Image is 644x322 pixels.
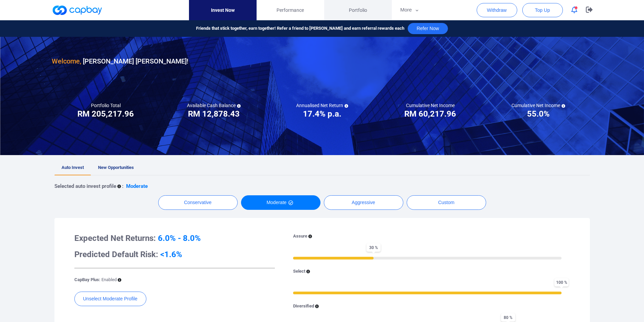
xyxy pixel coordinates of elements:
[408,23,448,34] button: Refer Now
[296,102,348,108] h5: Annualised Net Return
[74,292,146,306] button: Unselect Moderate Profile
[158,195,238,210] button: Conservative
[187,102,241,108] h5: Available Cash Balance
[501,313,515,322] span: 80 %
[77,108,134,119] h3: RM 205,217.96
[62,165,84,170] span: Auto Invest
[404,108,456,119] h3: RM 60,217.96
[554,278,569,287] span: 100 %
[91,102,121,108] h5: Portfolio Total
[535,7,550,14] span: Top Up
[52,57,81,65] span: Welcome,
[54,182,116,190] p: Selected auto invest profile
[277,6,304,14] span: Performance
[74,249,275,260] h3: Predicted Default Risk:
[349,6,367,14] span: Portfolio
[126,182,148,190] p: Moderate
[406,102,455,108] h5: Cumulative Net Income
[196,25,404,32] span: Friends that stick together, earn together! Refer a friend to [PERSON_NAME] and earn referral rew...
[160,250,182,259] span: <1.6%
[324,195,403,210] button: Aggressive
[188,108,240,119] h3: RM 12,878.43
[293,303,314,310] p: Diversified
[122,182,123,190] p: :
[293,268,305,275] p: Select
[477,3,517,17] button: Withdraw
[407,195,486,210] button: Custom
[527,108,550,119] h3: 55.0%
[293,233,307,240] p: Assure
[101,277,117,282] span: Enabled
[241,195,320,210] button: Moderate
[98,165,134,170] span: New Opportunities
[366,243,381,252] span: 30 %
[74,233,275,244] h3: Expected Net Returns:
[522,3,563,17] button: Top Up
[303,108,341,119] h3: 17.4% p.a.
[158,233,201,243] span: 6.0% - 8.0%
[74,276,117,283] p: CapBay Plus:
[511,102,565,108] h5: Cumulative Net Income
[52,56,188,67] h3: [PERSON_NAME] [PERSON_NAME] !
